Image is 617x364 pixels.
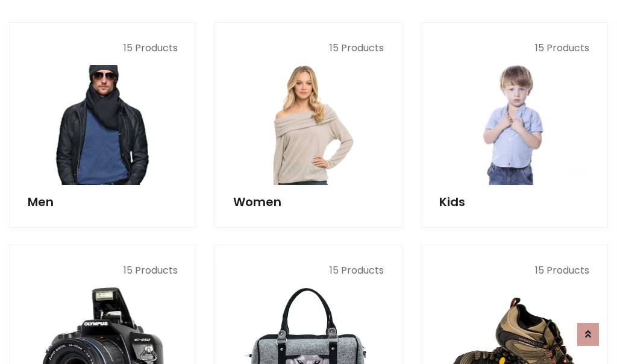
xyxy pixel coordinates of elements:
h5: Kids [439,195,589,209]
p: 15 Products [233,41,383,55]
h5: Men [28,195,178,209]
p: 15 Products [28,263,178,278]
p: 15 Products [233,263,383,278]
h5: Women [233,195,383,209]
p: 15 Products [28,41,178,55]
p: 15 Products [439,263,589,278]
p: 15 Products [439,41,589,55]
